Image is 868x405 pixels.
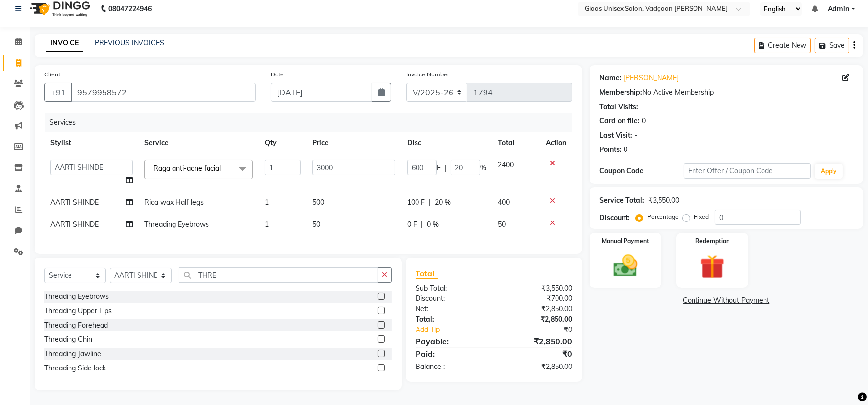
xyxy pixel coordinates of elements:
div: ₹2,850.00 [494,335,580,347]
button: +91 [44,83,72,102]
span: % [480,163,486,173]
div: Threading Side lock [44,363,106,373]
div: ₹0 [508,325,580,335]
a: Add Tip [408,325,508,335]
div: Discount: [408,294,494,304]
div: No Active Membership [599,87,853,98]
div: Threading Jawline [44,349,101,359]
div: Total: [408,314,494,325]
span: Threading Eyebrows [144,220,209,229]
label: Manual Payment [602,237,649,246]
div: Service Total: [599,195,644,206]
div: ₹2,850.00 [494,362,580,372]
div: ₹2,850.00 [494,304,580,314]
div: ₹700.00 [494,294,580,304]
a: INVOICE [46,35,83,52]
img: _gift.svg [693,252,732,282]
button: Apply [815,164,843,179]
label: Invoice Number [406,70,449,79]
span: 400 [498,198,510,207]
span: 2400 [498,160,514,169]
span: Admin [828,4,849,14]
span: | [429,197,431,208]
div: Total Visits: [599,102,638,112]
span: 500 [312,198,324,207]
th: Disc [401,132,492,154]
div: Paid: [408,348,494,360]
img: _cash.svg [606,252,645,280]
div: ₹3,550.00 [648,195,679,206]
a: Continue Without Payment [591,295,861,306]
span: F [437,163,441,173]
th: Action [540,132,572,154]
a: [PERSON_NAME] [624,73,679,83]
input: Search or Scan [179,267,378,283]
div: ₹2,850.00 [494,314,580,325]
label: Redemption [695,237,729,246]
span: Raga anti-acne facial [153,164,221,173]
div: Sub Total: [408,283,494,294]
div: Points: [599,145,622,155]
div: Coupon Code [599,166,684,176]
span: 0 % [427,220,439,230]
div: Card on file: [599,116,640,126]
div: 0 [624,145,627,155]
th: Price [307,132,401,154]
span: 1 [265,198,269,207]
span: Total [416,268,438,279]
span: 50 [498,220,506,229]
span: | [445,163,447,173]
th: Total [492,132,540,154]
div: Balance : [408,362,494,372]
div: Name: [599,73,622,83]
div: Threading Chin [44,334,92,345]
div: Services [45,113,580,132]
th: Stylist [44,132,139,154]
span: AARTI SHINDE [50,198,99,207]
input: Enter Offer / Coupon Code [684,163,811,179]
button: Create New [754,38,811,53]
div: Membership: [599,87,642,98]
span: 100 F [407,197,425,208]
div: Payable: [408,335,494,347]
label: Client [44,70,60,79]
span: 50 [312,220,320,229]
label: Date [271,70,284,79]
span: 20 % [435,197,451,208]
div: - [634,130,637,141]
div: ₹3,550.00 [494,283,580,294]
button: Save [815,38,849,53]
div: ₹0 [494,348,580,360]
span: 0 F [407,220,417,230]
th: Qty [259,132,307,154]
span: | [421,220,423,230]
div: Threading Forehead [44,320,108,331]
div: Net: [408,304,494,314]
div: Last Visit: [599,130,632,141]
div: Discount: [599,213,630,223]
div: Threading Upper Lips [44,306,112,316]
div: 0 [642,116,646,126]
label: Percentage [647,212,679,221]
th: Service [139,132,259,154]
span: AARTI SHINDE [50,220,99,229]
a: PREVIOUS INVOICES [95,38,164,47]
a: x [221,164,225,173]
span: Rica wax Half legs [144,198,204,207]
div: Threading Eyebrows [44,292,109,302]
input: Search by Name/Mobile/Email/Code [71,83,256,102]
label: Fixed [694,212,709,221]
span: 1 [265,220,269,229]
